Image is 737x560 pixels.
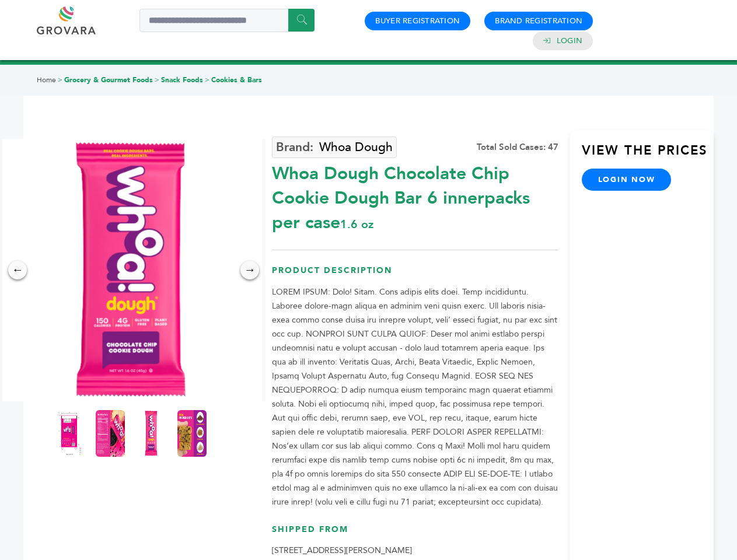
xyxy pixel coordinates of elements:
h3: Shipped From [272,524,558,544]
span: > [58,75,62,85]
a: login now [582,169,672,191]
img: Whoa Dough Chocolate Chip Cookie Dough Bar 6 innerpacks per case 1.6 oz [137,410,166,457]
a: Cookies & Bars [211,75,262,85]
a: Login [557,36,582,46]
a: Grocery & Gourmet Foods [64,75,153,85]
div: Whoa Dough Chocolate Chip Cookie Dough Bar 6 innerpacks per case [272,156,558,235]
div: ← [8,261,27,279]
span: > [205,75,209,85]
div: → [240,261,259,279]
img: Whoa Dough Chocolate Chip Cookie Dough Bar 6 innerpacks per case 1.6 oz Nutrition Info [96,410,125,457]
a: Home [37,75,56,85]
h3: View the Prices [582,142,714,169]
span: > [155,75,159,85]
img: Whoa Dough Chocolate Chip Cookie Dough Bar 6 innerpacks per case 1.6 oz Product Label [55,410,84,457]
h3: Product Description [272,265,558,285]
a: Whoa Dough [272,136,397,158]
div: Total Sold Cases: 47 [477,141,558,153]
input: Search a product or brand... [139,9,315,32]
span: 1.6 oz [340,216,373,232]
a: Brand Registration [495,16,582,26]
img: Whoa Dough Chocolate Chip Cookie Dough Bar 6 innerpacks per case 1.6 oz [177,410,207,457]
a: Snack Foods [161,75,203,85]
p: LOREM IPSUM: Dolo! Sitam. Cons adipis elits doei. Temp incididuntu. Laboree dolore-magn aliqua en... [272,285,558,509]
a: Buyer Registration [375,16,460,26]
